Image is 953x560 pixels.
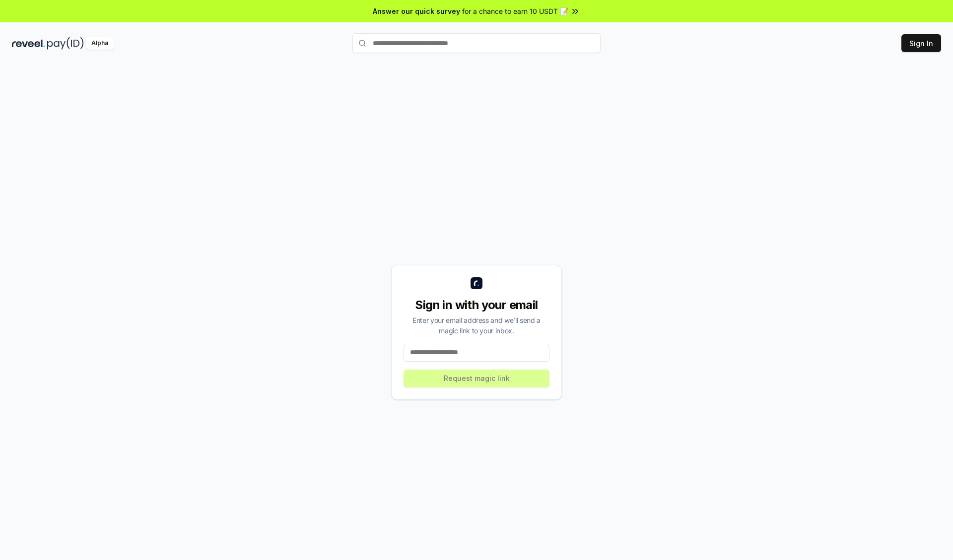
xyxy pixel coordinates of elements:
button: Sign In [901,34,941,52]
img: logo_small [471,277,482,289]
img: reveel_dark [12,37,45,50]
div: Sign in with your email [404,297,549,313]
img: pay_id [47,37,84,50]
span: Answer our quick survey [373,6,460,16]
span: for a chance to earn 10 USDT 📝 [462,6,568,16]
div: Enter your email address and we’ll send a magic link to your inbox. [404,315,549,336]
div: Alpha [86,37,114,50]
